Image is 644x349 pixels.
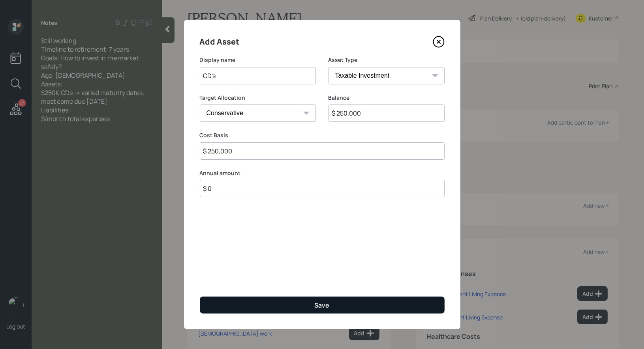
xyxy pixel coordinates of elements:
[200,297,445,314] button: Save
[200,35,240,48] h4: Add Asset
[200,131,445,139] label: Cost Basis
[329,56,445,64] label: Asset Type
[200,169,445,177] label: Annual amount
[200,56,316,64] label: Display name
[315,301,330,310] div: Save
[200,94,316,102] label: Target Allocation
[329,94,445,102] label: Balance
